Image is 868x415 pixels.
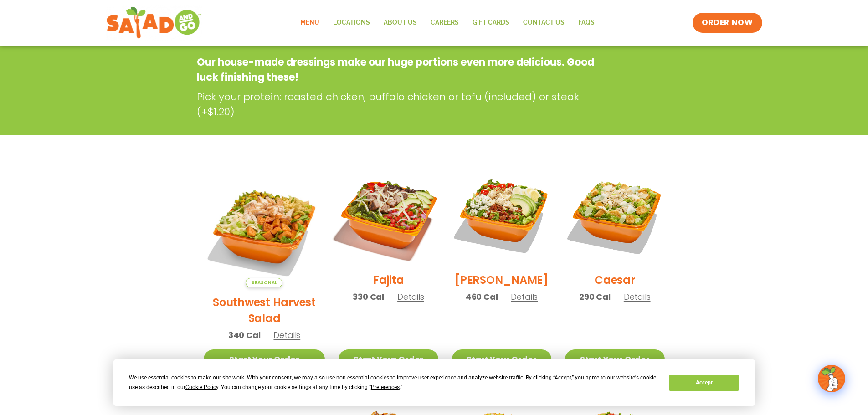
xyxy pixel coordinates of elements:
h2: Southwest Harvest Salad [204,294,325,326]
span: Details [511,291,538,302]
span: Seasonal [246,278,282,287]
img: Product photo for Caesar Salad [565,166,664,265]
span: Cookie Policy [185,384,218,390]
nav: Menu [293,12,601,33]
a: GIFT CARDS [466,12,516,33]
span: 340 Cal [228,329,261,341]
span: Details [624,291,651,302]
span: Preferences [371,384,400,390]
a: About Us [377,12,424,33]
div: Cookie Consent Prompt [113,359,755,406]
img: new-SAG-logo-768×292 [106,5,202,41]
span: 460 Cal [466,291,498,303]
span: ORDER NOW [702,17,753,28]
a: Locations [326,12,377,33]
a: Start Your Order [452,349,551,369]
span: 330 Cal [353,291,384,303]
span: Details [273,329,300,341]
h2: Caesar [595,272,635,288]
a: Start Your Order [204,349,325,369]
span: Details [397,291,424,302]
img: wpChatIcon [819,366,844,391]
img: Product photo for Southwest Harvest Salad [204,166,325,287]
p: Pick your protein: roasted chicken, buffalo chicken or tofu (included) or steak (+$1.20) [197,89,602,119]
a: Start Your Order [339,349,438,369]
a: Menu [293,12,326,33]
h2: [PERSON_NAME] [455,272,549,288]
img: Product photo for Cobb Salad [452,166,551,265]
a: Start Your Order [565,349,664,369]
div: We use essential cookies to make our site work. With your consent, we may also use non-essential ... [129,373,658,392]
span: 290 Cal [579,291,611,303]
a: Careers [424,12,466,33]
img: Product photo for Fajita Salad [330,157,447,274]
a: ORDER NOW [693,13,762,33]
p: Our house-made dressings make our huge portions even more delicious. Good luck finishing these! [197,55,598,85]
button: Accept [669,375,739,391]
a: FAQs [571,12,601,33]
h2: Fajita [373,272,404,288]
a: Contact Us [516,12,571,33]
